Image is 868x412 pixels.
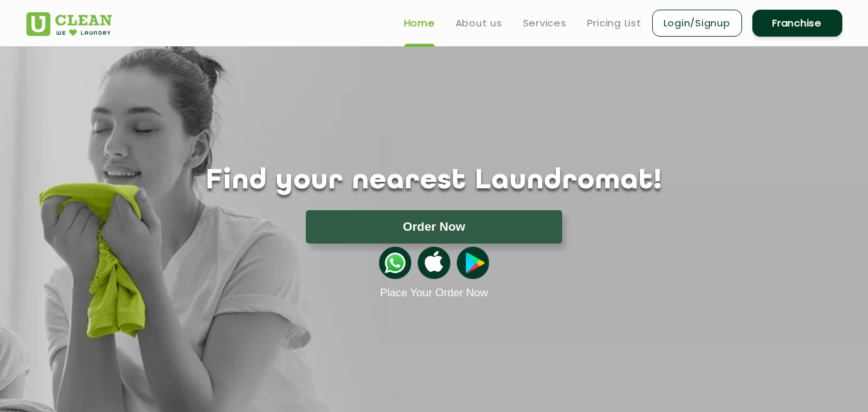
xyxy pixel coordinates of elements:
img: whatsappicon.png [379,247,411,279]
a: Services [523,15,567,31]
a: Pricing List [587,15,642,31]
img: apple-icon.png [418,247,450,279]
img: playstoreicon.png [457,247,489,279]
a: Home [404,15,435,31]
a: About us [456,15,502,31]
a: Franchise [752,10,842,37]
a: Place Your Order Now [380,287,488,300]
h1: Find your nearest Laundromat! [17,165,852,197]
a: Login/Signup [652,10,742,37]
button: Order Now [306,210,562,244]
img: UClean Laundry and Dry Cleaning [26,12,112,36]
